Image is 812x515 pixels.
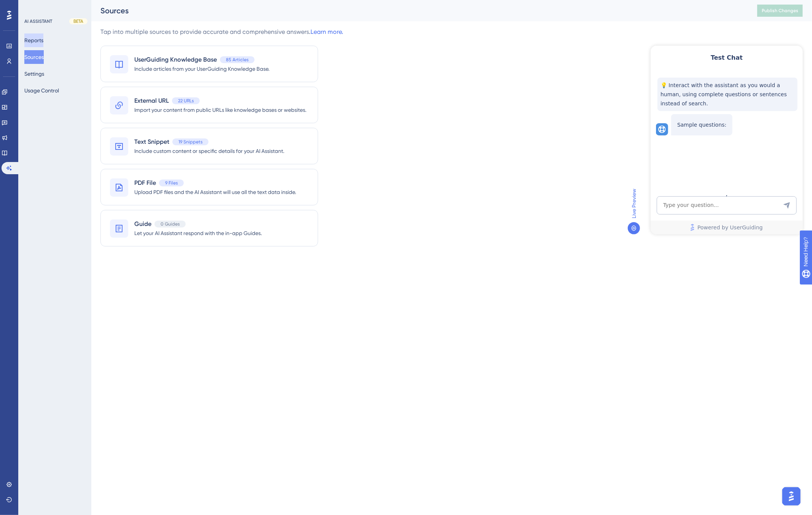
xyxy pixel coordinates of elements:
iframe: UserGuiding AI Assistant Launcher [780,485,803,508]
span: Text Snippet [134,137,169,146]
span: 85 Articles [226,57,248,63]
span: Need Help? [18,2,48,11]
span: 0 Guides [161,221,180,227]
button: Reports [24,33,43,47]
span: External URL [134,96,169,105]
span: 9 Files [165,180,178,186]
span: Import your content from public URLs like knowledge bases or websites. [134,105,306,114]
div: Sources [100,5,738,16]
button: Settings [24,67,44,81]
button: Publish Changes [757,5,803,17]
span: UserGuiding Knowledge Base [134,55,217,64]
span: Publish Changes [762,8,798,14]
span: Upload PDF files and the AI Assistant will use all the text data inside. [134,188,296,197]
span: Live Preview [629,189,638,218]
span: Guide [134,219,151,229]
iframe: UserGuiding AI Assistant [651,46,803,234]
span: Let your AI Assistant respond with the in-app Guides. [134,229,262,238]
button: Usage Control [24,84,59,97]
button: Sources [24,50,44,64]
span: Include articles from your UserGuiding Knowledge Base. [134,64,269,73]
span: PDF File [134,178,156,188]
div: Tap into multiple sources to provide accurate and comprehensive answers. [100,27,343,37]
span: Include custom content or specific details for your AI Assistant. [134,146,284,156]
span: 22 URLs [178,98,194,104]
div: BETA [69,18,88,24]
span: 19 Snippets [178,139,202,145]
div: AI ASSISTANT [24,18,52,24]
a: Learn more. [310,28,343,35]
